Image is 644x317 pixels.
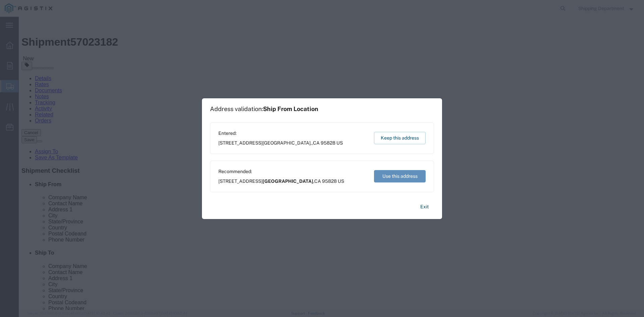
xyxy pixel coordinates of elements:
span: CA [314,178,321,184]
h1: Address validation: [210,105,318,113]
span: US [336,140,343,146]
span: [GEOGRAPHIC_DATA], [263,140,312,146]
span: Ship From Location [263,105,318,112]
button: Exit [415,201,434,213]
button: Keep this address [374,132,426,144]
button: Use this address [374,170,426,182]
span: 95828 [322,178,337,184]
span: CA [313,140,320,146]
span: Entered: [218,130,343,137]
span: Recommended: [218,168,344,175]
span: 95828 [321,140,335,146]
span: [GEOGRAPHIC_DATA] [263,178,313,184]
span: [STREET_ADDRESS] , [218,140,343,147]
span: US [338,178,344,184]
span: [STREET_ADDRESS] , [218,178,344,185]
